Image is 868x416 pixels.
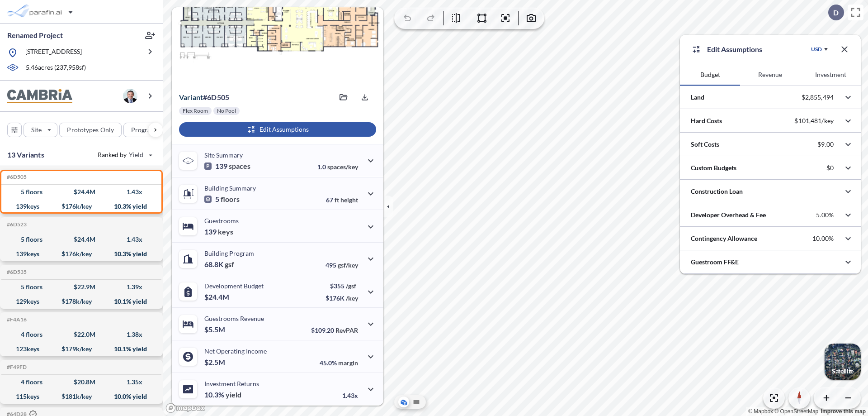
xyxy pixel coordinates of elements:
span: RevPAR [335,326,358,334]
button: Site Plan [411,397,422,407]
span: gsf [225,260,234,269]
p: [STREET_ADDRESS] [25,47,82,58]
p: Satellite [832,368,854,375]
p: Site Summary [204,151,243,159]
p: 1.0 [317,163,358,171]
p: 10.00% [812,234,834,243]
p: Edit Assumptions [707,44,762,55]
p: $5.5M [204,325,226,334]
p: Building Program [204,249,254,257]
h5: Click to copy the code [5,221,27,228]
p: 10.3% [204,390,241,399]
p: Construction Loan [691,187,743,196]
p: Land [691,93,704,102]
p: Development Budget [204,282,264,290]
p: $2,855,494 [802,93,834,101]
h5: Click to copy the code [5,364,27,370]
p: Building Summary [204,184,256,192]
span: height [340,196,358,204]
button: Revenue [740,64,800,86]
h5: Click to copy the code [5,269,27,275]
p: Developer Overhead & Fee [691,210,766,220]
p: Contingency Allowance [691,234,757,243]
p: 67 [326,196,358,204]
p: 68.8K [204,260,234,269]
button: Prototypes Only [59,123,122,137]
p: Custom Budgets [691,163,736,172]
p: # 6d505 [179,93,229,102]
button: Investment [801,64,861,86]
p: $109.20 [311,326,358,334]
button: Site [24,123,57,137]
a: Improve this map [821,408,866,415]
span: /key [346,294,358,302]
p: 45.0% [320,359,358,367]
span: keys [218,227,233,236]
button: Aerial View [398,397,409,407]
p: 495 [325,261,358,269]
p: Renamed Project [7,30,63,40]
span: gsf/key [338,261,358,269]
p: Flex Room [183,107,208,115]
p: No Pool [217,107,236,115]
button: Budget [680,64,740,86]
span: margin [338,359,358,367]
p: $9.00 [817,140,834,148]
img: Switcher Image [825,344,861,380]
p: 5 [204,195,240,204]
button: Ranked by Yield [90,148,158,162]
span: ft [335,196,339,204]
p: Guestroom FF&E [691,258,739,267]
button: Switcher ImageSatellite [825,344,861,380]
p: 5.00% [816,211,834,219]
p: D [833,9,839,17]
p: $24.4M [204,292,231,301]
span: Yield [129,150,144,159]
p: $355 [325,282,358,290]
button: Edit Assumptions [179,122,376,137]
p: Program [131,125,156,134]
a: OpenStreetMap [774,408,818,415]
p: Guestrooms [204,217,239,225]
p: Investment Returns [204,380,259,387]
p: 139 [204,162,250,171]
h5: Click to copy the code [5,174,27,180]
a: Mapbox homepage [165,403,205,413]
p: Hard Costs [691,116,722,125]
span: /gsf [346,282,356,290]
img: BrandImage [7,89,72,103]
img: user logo [123,89,137,103]
p: 139 [204,227,233,236]
p: Guestrooms Revenue [204,315,264,322]
span: yield [226,390,241,399]
p: Soft Costs [691,140,719,149]
p: Site [31,125,42,134]
span: floors [221,195,240,204]
span: spaces/key [327,163,358,171]
h5: Click to copy the code [5,316,27,323]
p: Net Operating Income [204,347,267,355]
p: $0 [826,164,834,172]
p: $176K [325,294,358,302]
a: Mapbox [748,408,773,415]
button: Program [123,123,172,137]
p: 5.46 acres ( 237,958 sf) [26,63,86,73]
p: 13 Variants [7,149,44,160]
div: USD [811,46,822,53]
span: spaces [229,162,250,171]
span: Variant [179,93,203,101]
p: 1.43x [342,392,358,399]
p: $101,481/key [794,117,834,125]
p: Prototypes Only [67,125,114,134]
p: $2.5M [204,358,226,367]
